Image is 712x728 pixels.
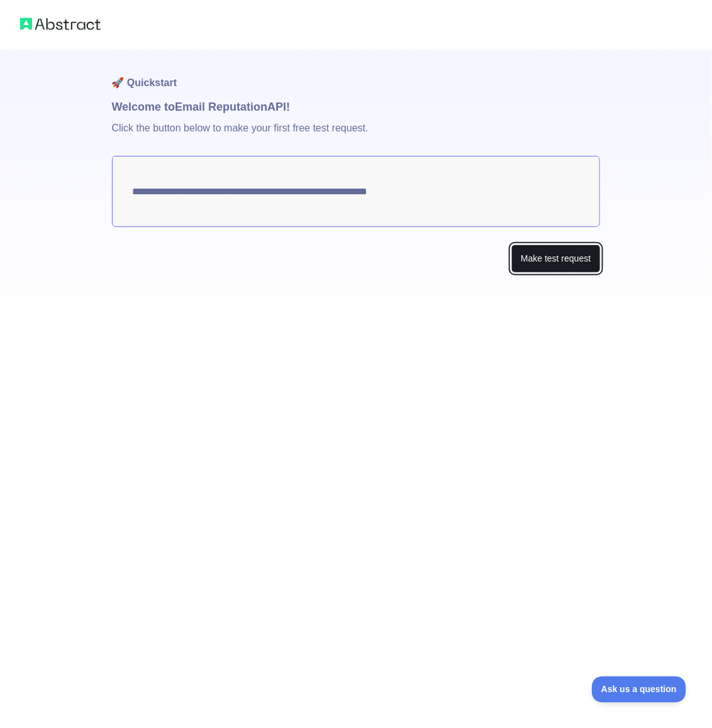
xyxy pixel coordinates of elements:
[511,245,600,273] button: Make test request
[112,98,601,116] h1: Welcome to Email Reputation API!
[20,15,101,33] img: Abstract logo
[112,50,601,98] h1: 🚀 Quickstart
[592,676,687,703] iframe: Toggle Customer Support
[112,116,601,156] p: Click the button below to make your first free test request.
